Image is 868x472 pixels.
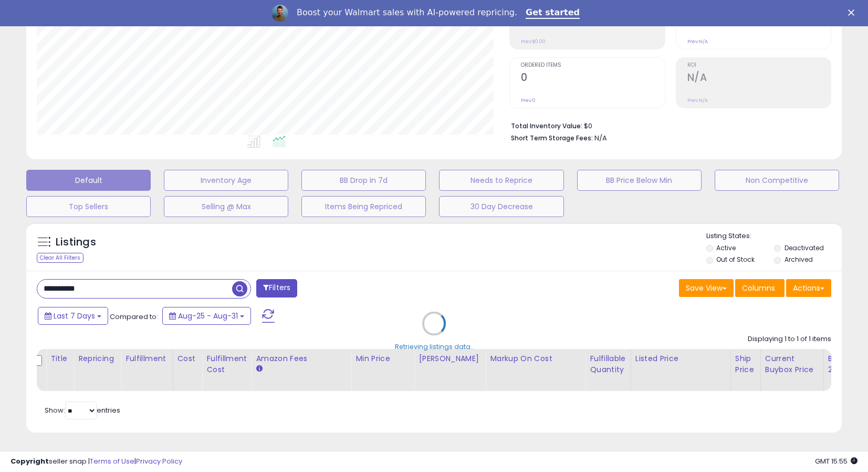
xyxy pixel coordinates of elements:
button: Default [26,170,151,191]
span: 2025-09-11 15:55 GMT [815,456,857,466]
button: Inventory Age [164,170,288,191]
button: Selling @ Max [164,196,288,217]
small: Prev: N/A [687,97,708,104]
a: Get started [526,7,580,19]
img: Profile image for Adrian [271,5,288,22]
a: Privacy Policy [136,456,182,466]
button: Needs to Reprice [439,170,563,191]
b: Total Inventory Value: [511,121,582,130]
button: Top Sellers [26,196,151,217]
span: ROI [687,63,831,68]
div: Retrieving listings data.. [395,342,474,351]
a: Terms of Use [90,456,134,466]
h2: 0 [521,71,664,86]
button: Non Competitive [715,170,839,191]
button: BB Drop in 7d [301,170,426,191]
button: BB Price Below Min [577,170,702,191]
h2: N/A [687,71,831,86]
button: 30 Day Decrease [439,196,563,217]
strong: Copyright [11,456,49,466]
span: N/A [594,133,607,143]
small: Prev: N/A [687,38,708,45]
small: Prev: 0 [521,97,536,104]
span: Ordered Items [521,63,664,68]
div: Boost your Walmart sales with AI-powered repricing. [297,7,517,18]
li: $0 [511,119,823,131]
small: Prev: $0.00 [521,38,546,45]
div: seller snap | | [11,457,182,467]
button: Items Being Repriced [301,196,426,217]
b: Short Term Storage Fees: [511,134,593,142]
div: Close [848,9,859,16]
